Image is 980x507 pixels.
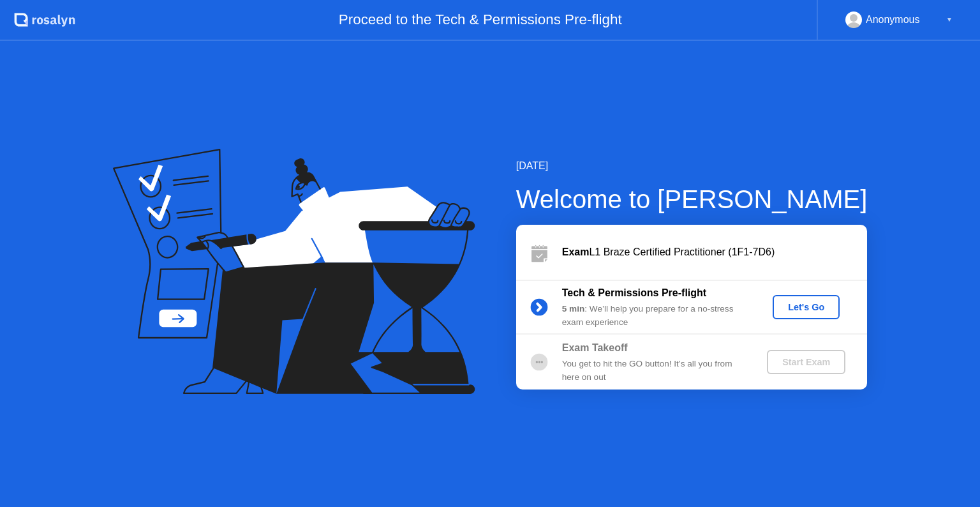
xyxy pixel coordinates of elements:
b: Tech & Permissions Pre-flight [562,287,706,298]
b: Exam Takeoff [562,342,628,353]
button: Start Exam [767,350,845,374]
button: Let's Go [773,295,840,319]
div: Let's Go [778,302,835,312]
div: [DATE] [516,158,868,174]
div: ▼ [946,11,953,28]
div: Welcome to [PERSON_NAME] [516,180,868,218]
div: L1 Braze Certified Practitioner (1F1-7D6) [562,245,867,260]
div: Start Exam [772,357,840,367]
div: : We’ll help you prepare for a no-stress exam experience [562,303,746,329]
div: Anonymous [866,11,920,28]
b: 5 min [562,304,585,314]
b: Exam [562,246,590,257]
div: You get to hit the GO button! It’s all you from here on out [562,358,746,384]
